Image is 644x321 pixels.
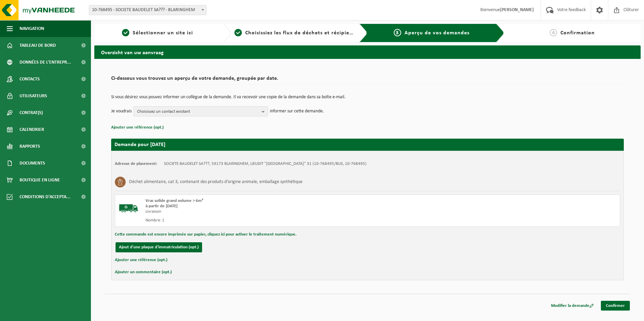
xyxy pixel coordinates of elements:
[146,199,203,203] span: Vrac solide grand volume > 6m³
[94,45,641,59] h2: Overzicht van uw aanvraag
[89,5,206,15] span: 10-768495 - SOCIETE BAUDELET SA??? - BLARINGHEM
[129,177,302,187] h3: Déchet alimentaire, cat 3, contenant des produits d'origine animale, emballage synthétique
[164,161,366,167] td: SOCIETE BAUDELET SA???, 59173 BLARINGHEM, LIEUDIT "[GEOGRAPHIC_DATA]" 31 (10-768495/BUS, 10-768495)
[20,71,40,87] span: Contacts
[234,29,242,36] span: 2
[115,162,157,166] strong: Adresse de placement:
[133,30,193,36] span: Sélectionner un site ici
[133,106,268,116] button: Choisissez un contact existant
[111,76,624,85] h2: Ci-dessous vous trouvez un aperçu de votre demande, groupée par date.
[20,172,60,188] span: Boutique en ligne
[115,268,172,277] button: Ajouter un commentaire (opt.)
[500,7,534,12] strong: [PERSON_NAME]
[115,142,165,147] strong: Demande pour [DATE]
[98,29,218,37] a: 1Sélectionner un site ici
[546,301,599,311] a: Modifier la demande
[146,209,394,214] div: Livraison
[111,106,132,116] p: Je voudrais
[20,121,44,138] span: Calendrier
[89,5,206,15] span: 10-768495 - SOCIETE BAUDELET SA??? - BLARINGHEM
[550,29,557,36] span: 4
[122,29,129,36] span: 1
[20,155,45,172] span: Documents
[137,107,259,117] span: Choisissez un contact existant
[119,198,139,218] img: BL-SO-LV.png
[20,20,44,37] span: Navigation
[20,87,47,104] span: Utilisateurs
[20,104,43,121] span: Contrat(s)
[111,123,164,132] button: Ajouter une référence (opt.)
[115,256,167,264] button: Ajouter une référence (opt.)
[270,106,324,116] p: informer sur cette demande.
[111,95,624,100] p: Si vous désirez vous pouvez informer un collègue de la demande. Il va recevoir une copie de la de...
[115,230,296,239] button: Cette commande est encore imprimée sur papier, cliquez ici pour activer le traitement numérique.
[560,30,595,36] span: Confirmation
[146,218,394,223] div: Nombre: 1
[116,242,202,252] button: Ajout d'une plaque d'immatriculation (opt.)
[234,29,354,37] a: 2Choisissiez les flux de déchets et récipients
[20,54,71,71] span: Données de l'entrepr...
[394,29,401,36] span: 3
[20,138,40,155] span: Rapports
[601,301,630,311] a: Confirmer
[405,30,470,36] span: Aperçu de vos demandes
[20,37,56,54] span: Tableau de bord
[20,188,70,205] span: Conditions d'accepta...
[245,30,357,36] span: Choisissiez les flux de déchets et récipients
[146,204,178,208] strong: à partir de [DATE]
